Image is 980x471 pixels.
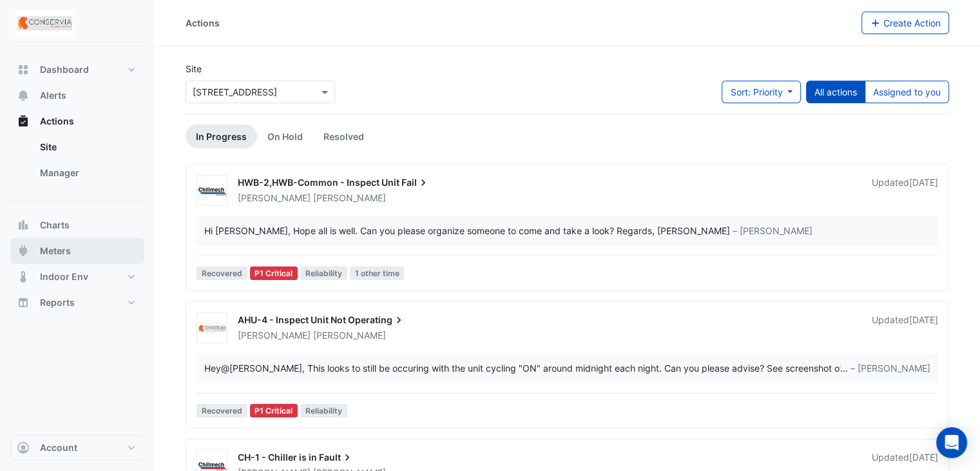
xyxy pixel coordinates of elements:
button: Actions [10,108,144,134]
span: – [PERSON_NAME] [733,224,812,237]
div: Hi [PERSON_NAME], Hope all is well. Can you please organize someone to come and take a look? Rega... [204,224,730,237]
span: Meters [40,245,71,257]
app-icon: Actions [17,115,30,128]
button: All actions [806,81,865,103]
span: [PERSON_NAME] [238,330,311,341]
span: Recovered [197,266,247,280]
button: Alerts [10,83,144,108]
label: Site [186,62,202,75]
app-icon: Reports [17,296,30,309]
a: Resolved [313,125,374,148]
div: … [204,361,930,375]
span: [PERSON_NAME] [313,329,386,342]
img: Chillmech Services [197,185,227,197]
app-icon: Indoor Env [17,270,30,283]
button: Charts [10,212,144,238]
app-icon: Dashboard [17,63,30,76]
span: CH-1 - Chiller is in [238,452,317,463]
a: On Hold [257,125,313,148]
button: Indoor Env [10,264,144,290]
span: Fri 07-Feb-2025 09:46 AEDT [909,452,938,463]
app-icon: Meters [17,245,30,257]
span: 1 other time [350,266,405,280]
button: Reports [10,290,144,316]
span: AHU-4 - Inspect Unit Not [238,314,346,325]
span: Alerts [40,89,66,102]
span: Account [40,441,77,454]
a: In Progress [186,125,257,148]
div: P1 Critical [250,266,298,280]
span: Tue 08-Jul-2025 12:03 AEST [909,177,938,188]
span: s.rajamohan@conservia.com [Conservia] [221,363,302,374]
button: Create Action [861,12,950,34]
span: [PERSON_NAME] [313,192,386,205]
app-icon: Charts [17,219,30,232]
button: Assigned to you [865,81,949,103]
span: Create Action [883,17,941,28]
button: Meters [10,238,144,264]
img: Company Logo [15,10,73,36]
div: Hey , This looks to still be occuring with the unit cycling "ON" around midnight each night. Can ... [204,361,840,375]
span: Reports [40,296,75,309]
span: [PERSON_NAME] [238,192,311,203]
img: Conservia [197,322,227,335]
div: P1 Critical [250,404,298,417]
span: Fail [401,176,430,189]
span: – [PERSON_NAME] [850,361,930,375]
span: Actions [40,115,74,128]
app-icon: Alerts [17,89,30,102]
div: Actions [186,16,220,30]
div: Updated [872,176,938,205]
button: Dashboard [10,57,144,83]
span: Operating [348,314,405,326]
span: Thu 26-Jun-2025 09:28 AEST [909,314,938,325]
a: Manager [30,160,144,186]
button: Account [10,435,144,461]
div: Actions [10,134,144,191]
span: Recovered [197,404,247,417]
span: Indoor Env [40,270,88,283]
span: Charts [40,219,70,232]
a: Site [30,134,144,160]
div: Updated [872,314,938,342]
span: Reliability [300,404,347,417]
span: Reliability [300,266,347,280]
span: Fault [319,451,354,464]
span: Dashboard [40,63,89,76]
button: Sort: Priority [722,81,801,103]
span: Sort: Priority [730,86,782,97]
span: HWB-2,HWB-Common - Inspect Unit [238,177,399,188]
div: Open Intercom Messenger [936,427,967,458]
